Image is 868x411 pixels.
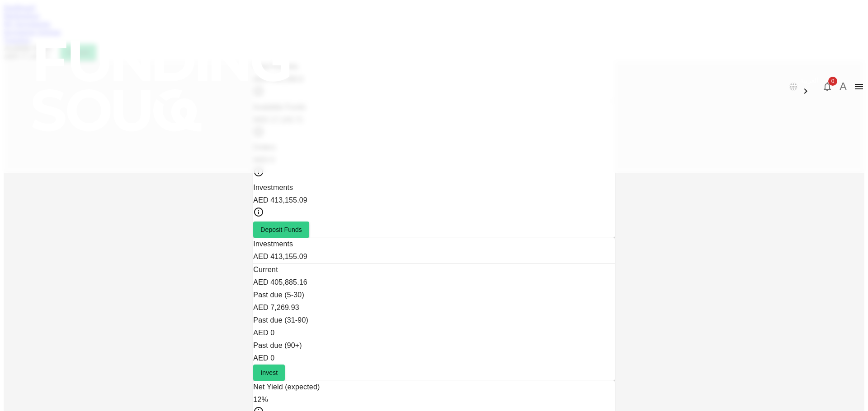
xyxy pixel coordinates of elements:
div: 12% [253,393,614,406]
span: Investments [253,184,293,191]
div: AED 0 [253,352,614,365]
div: AED 0 [253,327,614,339]
div: AED 413,155.09 [253,250,614,263]
button: 0 [818,78,836,96]
span: Net Yield (expected) [253,383,320,391]
span: Investments [253,240,293,248]
span: العربية [800,77,818,84]
button: Deposit Funds [253,222,309,238]
span: Current [253,266,278,273]
button: A [836,80,850,93]
span: Past due (31-90) [253,316,308,324]
button: Invest [253,365,285,381]
div: AED 7,269.93 [253,301,614,314]
span: Past due (90+) [253,342,302,349]
div: AED 413,155.09 [253,194,614,207]
div: AED 405,885.16 [253,276,614,289]
span: 0 [828,77,837,86]
span: Past due (5-30) [253,291,304,299]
